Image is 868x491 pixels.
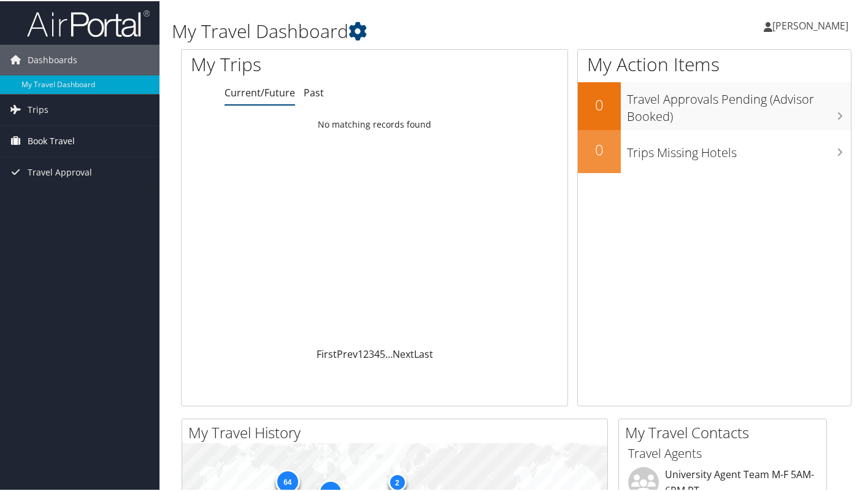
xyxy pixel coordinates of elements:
h2: 0 [578,93,621,114]
h2: My Travel History [188,421,607,442]
h2: My Travel Contacts [625,421,826,442]
div: 2 [388,472,406,490]
span: [PERSON_NAME] [772,18,848,31]
h2: 0 [578,138,621,159]
a: 2 [363,346,369,360]
img: airportal-logo.png [27,8,150,37]
a: 4 [374,346,380,360]
span: … [385,346,393,360]
h3: Travel Agents [628,444,817,461]
a: First [317,346,337,360]
a: Past [304,85,324,98]
a: 0Trips Missing Hotels [578,129,851,172]
a: Last [414,346,433,360]
a: 0Travel Approvals Pending (Advisor Booked) [578,81,851,128]
h1: My Action Items [578,50,851,76]
span: Dashboards [28,44,77,74]
a: 1 [358,346,363,360]
span: Book Travel [28,125,75,155]
span: Trips [28,93,48,124]
h3: Travel Approvals Pending (Advisor Booked) [627,83,851,124]
a: Next [393,346,414,360]
span: Travel Approval [28,156,92,187]
h1: My Trips [191,50,398,76]
a: Current/Future [225,85,295,98]
a: 3 [369,346,374,360]
td: No matching records found [182,112,567,134]
a: [PERSON_NAME] [764,6,861,43]
h1: My Travel Dashboard [172,17,631,43]
a: 5 [380,346,385,360]
a: Prev [337,346,358,360]
h3: Trips Missing Hotels [627,137,851,160]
